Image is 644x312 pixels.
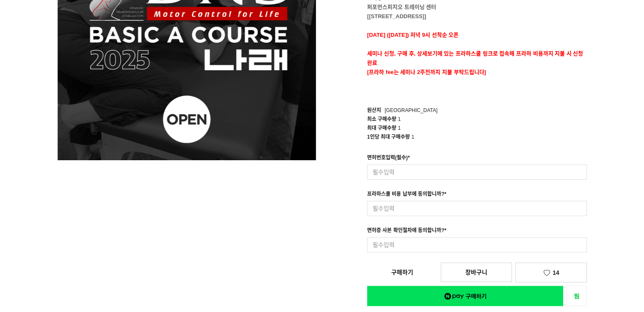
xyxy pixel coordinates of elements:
[398,125,401,131] span: 1
[367,153,410,164] div: 면허번호입력(필수)
[384,107,437,113] span: [GEOGRAPHIC_DATA]
[367,13,426,19] strong: [[STREET_ADDRESS]]
[367,134,410,140] span: 1인당 최대 구매수량
[367,237,587,252] input: 필수입력
[398,116,401,122] span: 1
[367,32,459,38] span: [DATE] ([DATE]) 저녁 9시 선착순 오픈
[367,226,446,237] div: 면허증 사본 확인절차에 동의합니까?
[367,125,396,131] span: 최대 구매수량
[367,190,446,201] div: 프라하스쿨 비용 납부에 동의합니까?
[367,164,587,180] input: 필수입력
[367,263,437,282] a: 구매하기
[367,107,381,113] span: 원산지
[441,263,512,282] a: 장바구니
[553,269,559,276] span: 14
[367,4,436,10] strong: 퍼포먼스피지오 트레이닝 센터
[367,69,486,75] span: [프라하 fee는 세미나 2주전까지 지불 부탁드립니다]
[515,263,586,282] a: 14
[567,286,587,306] a: 새창
[367,201,587,216] input: 필수입력
[367,116,396,122] span: 최소 구매수량
[367,50,583,66] strong: 세미나 신청, 구매 후, 상세보기에 있는 프라하스쿨 링크로 접속해 프라하 비용까지 지불 시 신청완료
[367,286,563,306] a: 새창
[412,134,415,140] span: 1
